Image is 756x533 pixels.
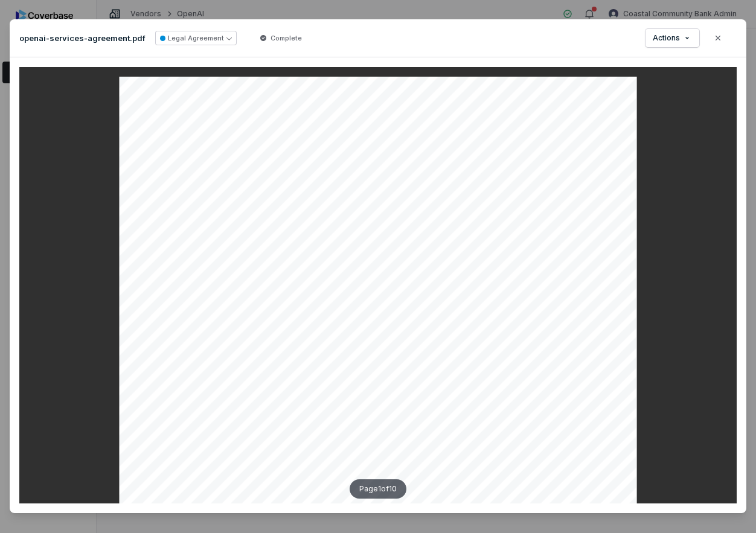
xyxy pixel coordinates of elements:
span: Actions [653,33,680,43]
div: Page 1 of 10 [350,479,406,499]
button: Legal Agreement [155,31,237,45]
span: Complete [271,33,302,43]
p: openai-services-agreement.pdf [19,33,146,43]
button: Actions [645,29,699,47]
